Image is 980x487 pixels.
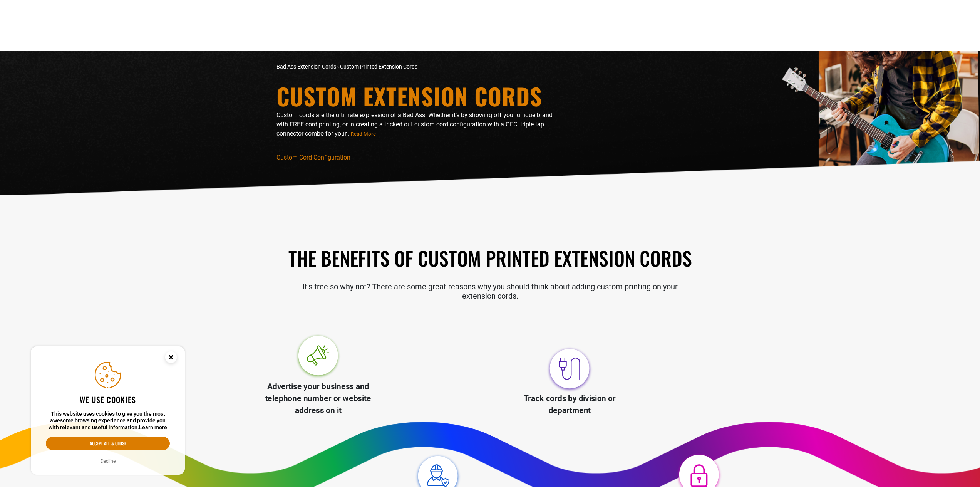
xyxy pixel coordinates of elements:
span: Read More [351,131,376,137]
span: › [337,64,339,70]
a: Learn more [139,424,167,430]
p: This website uses cookies to give you the most awesome browsing experience and provide you with r... [46,411,170,431]
img: Advertise [294,333,342,381]
p: Custom cords are the ultimate expression of a Bad Ass. Whether it’s by showing off your unique br... [276,111,558,138]
span: Custom Printed Extension Cords [340,64,417,70]
h2: The Benefits of Custom Printed Extension Cords [276,245,704,270]
h2: We use cookies [46,395,170,405]
nav: breadcrumbs [276,63,558,71]
a: Bad Ass Extension Cords [276,64,336,70]
a: Custom Cord Configuration [276,154,350,161]
button: Decline [98,457,118,465]
h1: Custom Extension Cords [276,84,558,107]
aside: Cookie Consent [31,346,185,475]
p: Track cords by division or department [507,393,632,416]
img: Track [546,345,593,393]
button: Accept all & close [46,437,170,450]
p: It’s free so why not? There are some great reasons why you should think about adding custom print... [276,282,704,301]
p: Advertise your business and telephone number or website address on it [256,381,381,417]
